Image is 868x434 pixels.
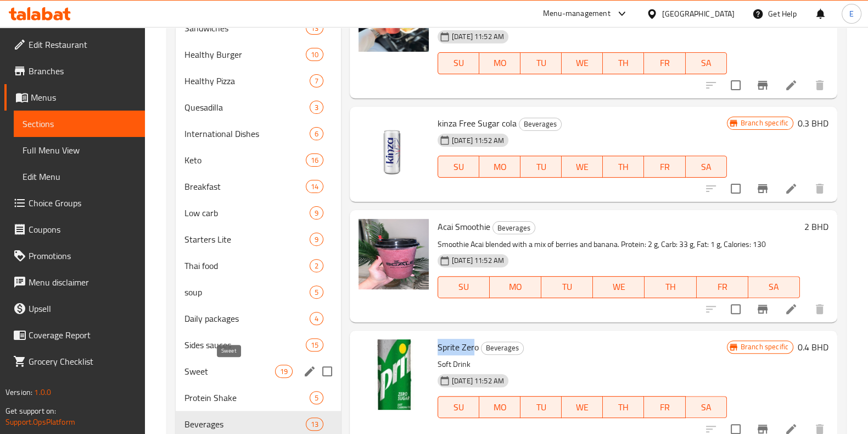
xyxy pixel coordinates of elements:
[306,340,323,350] span: 15
[176,332,341,358] div: Sides sauces15
[31,91,136,104] span: Menus
[23,144,136,157] span: Full Menu View
[5,404,56,418] span: Get support on:
[310,261,323,271] span: 2
[184,206,310,219] span: Low carb
[603,52,644,74] button: TH
[807,175,833,202] button: delete
[184,417,306,431] span: Beverages
[447,31,508,42] span: [DATE] 11:52 AM
[4,84,145,111] a: Menus
[310,208,323,218] span: 9
[546,279,589,295] span: TU
[306,417,323,431] div: items
[4,190,145,216] a: Choice Groups
[176,226,341,252] div: Starters Lite9
[443,55,475,71] span: SU
[306,23,323,34] span: 13
[184,233,310,246] span: Starters Lite
[593,276,645,298] button: WE
[736,342,793,352] span: Branch specific
[4,295,145,322] a: Upsell
[29,302,136,315] span: Upsell
[176,279,341,305] div: soup5
[184,127,310,140] span: International Dishes
[310,127,323,140] div: items
[798,339,828,355] h6: 0.4 BHD
[438,218,490,235] span: Acai Smoothie
[184,365,275,378] span: Sweet
[310,129,323,139] span: 6
[306,153,323,167] div: items
[184,391,310,404] div: Protein Shake
[4,58,145,84] a: Branches
[481,342,523,354] span: Beverages
[310,206,323,219] div: items
[690,399,723,415] span: SA
[184,48,306,61] span: Healthy Burger
[607,159,640,175] span: TH
[176,305,341,332] div: Daily packages4
[525,55,557,71] span: TU
[662,8,735,20] div: [GEOGRAPHIC_DATA]
[184,74,310,87] div: Healthy Pizza
[697,276,748,298] button: FR
[724,177,747,200] span: Select to update
[184,338,306,351] div: Sides sauces
[438,276,490,298] button: SU
[184,21,306,35] span: Sandwiches
[306,48,323,61] div: items
[4,216,145,243] a: Coupons
[176,384,341,411] div: Protein Shake5
[479,52,520,74] button: MO
[748,276,800,298] button: SA
[479,156,520,178] button: MO
[648,159,681,175] span: FR
[597,279,640,295] span: WE
[29,276,136,289] span: Menu disclaimer
[306,182,323,192] span: 14
[438,115,517,131] span: kinza Free Sugar cola
[686,156,727,178] button: SA
[438,52,479,74] button: SU
[29,249,136,262] span: Promotions
[359,339,429,410] img: Sprite Zero
[525,399,557,415] span: TU
[310,287,323,298] span: 5
[306,338,323,351] div: items
[492,221,535,234] div: Beverages
[310,101,323,114] div: items
[447,255,508,266] span: [DATE] 11:52 AM
[34,385,51,399] span: 1.0.0
[749,175,776,202] button: Branch-specific-item
[724,74,747,97] span: Select to update
[438,358,727,371] p: Soft Drink
[690,55,723,71] span: SA
[359,219,429,289] img: Acai Smoothie
[484,55,516,71] span: MO
[804,219,828,234] h6: 2 BHD
[310,76,323,86] span: 7
[541,276,593,298] button: TU
[301,363,318,380] button: edit
[306,50,323,60] span: 10
[520,396,562,418] button: TU
[447,376,508,386] span: [DATE] 11:52 AM
[447,135,508,146] span: [DATE] 11:52 AM
[807,296,833,322] button: delete
[566,399,598,415] span: WE
[4,348,145,375] a: Grocery Checklist
[785,182,798,195] a: Edit menu item
[724,298,747,321] span: Select to update
[644,156,685,178] button: FR
[701,279,744,295] span: FR
[184,259,310,272] span: Thai food
[184,153,306,167] div: Keto
[29,223,136,236] span: Coupons
[176,200,341,226] div: Low carb9
[484,399,516,415] span: MO
[525,159,557,175] span: TU
[438,339,479,355] span: Sprite Zero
